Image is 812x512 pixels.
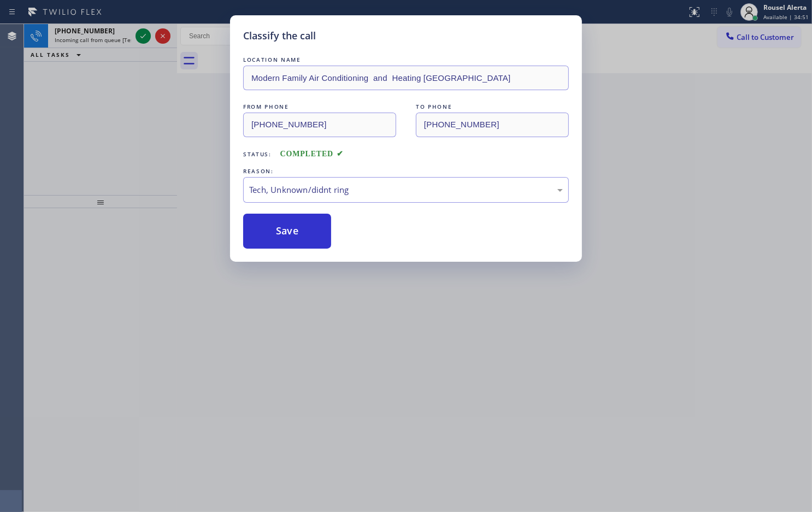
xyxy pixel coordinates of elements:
[243,166,569,177] div: REASON:
[243,214,331,249] button: Save
[243,150,272,158] span: Status:
[243,28,316,43] h5: Classify the call
[280,150,344,158] span: COMPLETED
[416,101,569,113] div: TO PHONE
[243,113,396,137] input: From phone
[243,54,569,66] div: LOCATION NAME
[416,113,569,137] input: To phone
[243,101,396,113] div: FROM PHONE
[249,184,563,196] div: Tech, Unknown/didnt ring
